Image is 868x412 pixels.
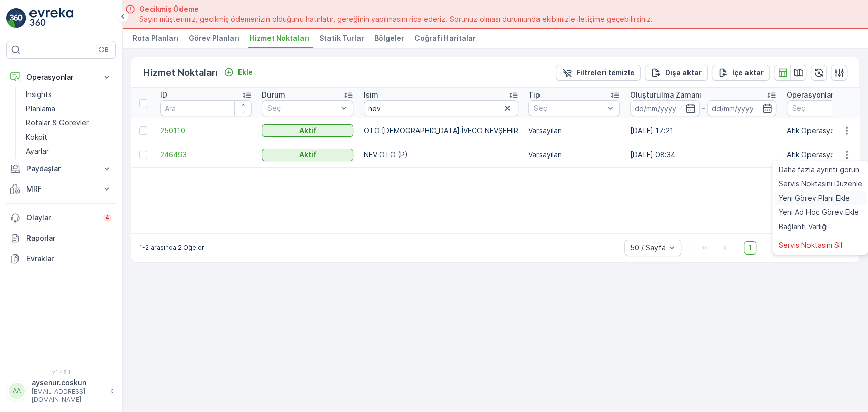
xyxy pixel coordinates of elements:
span: Yeni Ad Hoc Görev Ekle [779,207,859,217]
p: Insights [26,89,52,100]
p: Hizmet Noktaları [143,66,218,80]
td: Varsayılan [523,143,625,167]
span: Daha fazla ayrıntı görün [779,165,859,175]
p: MRF [26,184,96,194]
p: ID [160,90,167,100]
span: Servis Noktasını Sil [779,240,842,250]
a: Olaylar4 [6,208,116,228]
span: Yeni Görev Planı Ekle [779,193,850,203]
span: v 1.48.1 [6,369,116,375]
p: Ayarlar [26,146,49,156]
img: logo [6,8,26,28]
input: dd/mm/yyyy [707,100,777,116]
button: AAaysenur.coskun[EMAIL_ADDRESS][DOMAIN_NAME] [6,377,116,404]
p: Filtreleri temizle [576,68,635,78]
button: Paydaşlar [6,159,116,179]
p: Evraklar [26,253,112,264]
button: Ekle [220,66,257,78]
button: Aktif [262,149,353,161]
td: [DATE] 17:21 [625,118,782,143]
a: Yeni Ad Hoc Görev Ekle [774,205,866,219]
span: Statik Turlar [319,33,364,43]
div: Toggle Row Selected [139,126,147,135]
a: 250110 [160,125,252,136]
p: Kokpit [26,132,47,142]
span: Servis Noktasını Düzenle [779,179,862,189]
td: NEV OTO (P) [358,143,523,167]
p: Ekle [238,67,253,77]
p: Rotalar & Görevler [26,118,89,128]
button: Aktif [262,124,353,137]
p: ⌘B [99,46,109,54]
a: Planlama [22,102,116,116]
a: Ayarlar [22,144,116,159]
p: Paydaşlar [26,164,96,174]
p: [EMAIL_ADDRESS][DOMAIN_NAME] [32,388,105,404]
td: OTO [DEMOGRAPHIC_DATA] İVECO NEVŞEHİR [358,118,523,143]
span: Bağlantı Varlığı [779,221,828,232]
span: Gecikmiş Ödeme [139,4,653,14]
p: Operasyonlar [26,72,96,82]
a: Insights [22,87,116,102]
span: 1 [744,241,756,255]
input: Ara [364,100,518,116]
p: 4 [105,214,110,222]
span: Görev Planları [189,33,240,43]
p: Raporlar [26,233,112,243]
button: MRF [6,179,116,199]
p: Oluşturulma Zamanı [630,90,701,100]
a: Servis Noktasını Düzenle [774,177,866,191]
a: Yeni Görev Planı Ekle [774,191,866,205]
p: Tip [528,90,540,100]
p: Operasyonlar [787,90,833,100]
div: Toggle Row Selected [139,151,147,159]
div: AA [9,383,25,399]
p: Seç [534,103,604,113]
p: Olaylar [26,213,97,223]
input: dd/mm/yyyy [630,100,700,116]
input: Ara [160,100,252,116]
p: Seç [792,103,862,113]
button: Dışa aktar [645,65,708,81]
a: Rotalar & Görevler [22,116,116,130]
p: Dışa aktar [665,68,702,78]
p: - [702,102,705,114]
p: İçe aktar [732,68,764,78]
button: Filtreleri temizle [556,65,641,81]
a: Kokpit [22,130,116,144]
a: Evraklar [6,248,116,269]
p: Planlama [26,104,55,114]
a: 246493 [160,150,252,160]
p: 1-2 arasında 2 Öğeler [139,244,204,252]
td: [DATE] 08:34 [625,143,782,167]
a: Raporlar [6,228,116,248]
a: Daha fazla ayrıntı görün [774,163,866,177]
td: Varsayılan [523,118,625,143]
button: Operasyonlar [6,67,116,87]
p: Aktif [299,150,317,160]
p: İsim [364,90,378,100]
span: Sayın müşterimiz, gecikmiş ödemenizin olduğunu hatırlatır, gereğinin yapılmasını rica ederiz. Sor... [139,14,653,24]
span: Rota Planları [133,33,178,43]
button: İçe aktar [712,65,770,81]
p: aysenur.coskun [32,377,105,388]
span: Hizmet Noktaları [250,33,309,43]
p: Durum [262,90,285,100]
p: Aktif [299,125,317,136]
span: Coğrafi Haritalar [414,33,476,43]
p: Seç [267,103,338,113]
img: logo_light-DOdMpM7g.png [29,8,73,28]
span: Bölgeler [374,33,404,43]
